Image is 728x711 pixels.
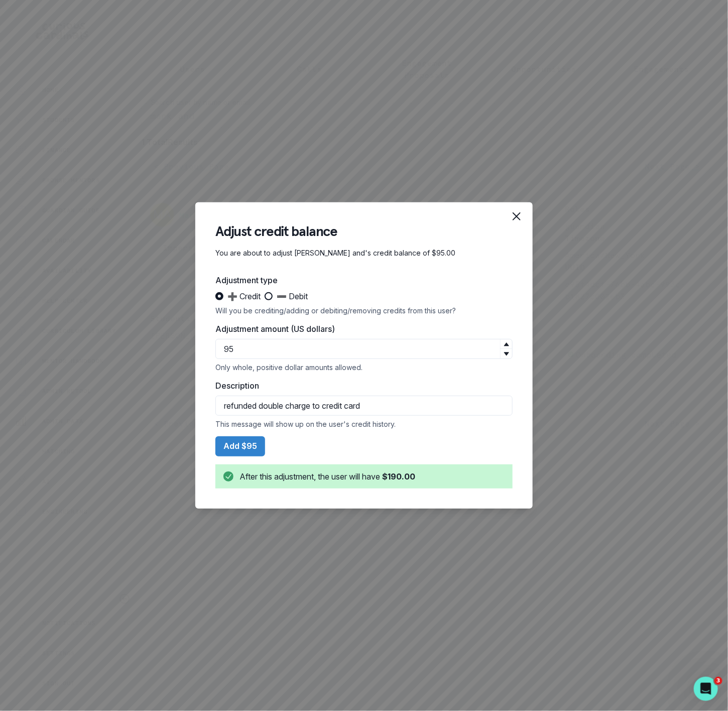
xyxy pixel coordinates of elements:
[215,380,507,392] label: Description
[239,470,415,483] div: After this adjustment, the user will have
[714,677,722,685] span: 3
[215,363,513,372] div: Only whole, positive dollar amounts allowed.
[382,471,415,482] b: $190.00
[215,323,507,335] label: Adjustment amount (US dollars)
[507,206,527,226] button: Close
[277,290,308,302] span: ➖ Debit
[215,274,507,286] label: Adjustment type
[215,436,265,456] button: Add $95
[227,290,261,302] span: ➕ Credit
[215,306,513,315] div: Will you be crediting/adding or debiting/removing credits from this user?
[215,420,513,428] div: This message will show up on the user's credit history.
[694,677,718,701] iframe: Intercom live chat
[215,222,513,240] header: Adjust credit balance
[215,248,513,258] p: You are about to adjust [PERSON_NAME] and's credit balance of $95.00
